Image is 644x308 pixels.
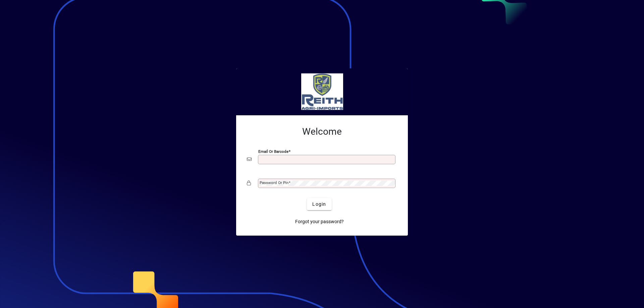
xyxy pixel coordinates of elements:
a: Forgot your password? [292,215,346,228]
span: Login [312,201,326,208]
button: Login [307,198,331,210]
mat-label: Email or Barcode [258,149,288,154]
span: Forgot your password? [295,218,344,225]
h2: Welcome [247,126,397,137]
mat-label: Password or Pin [260,180,288,185]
